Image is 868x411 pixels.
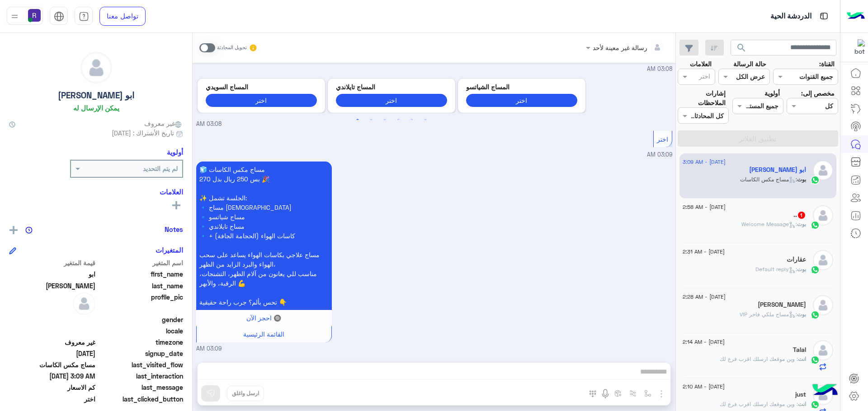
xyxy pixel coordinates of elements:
[741,221,797,227] span: : Welcome Message
[97,371,184,381] span: last_interaction
[380,115,389,125] button: 3 of 3
[740,311,797,318] span: : مساج ملكي فاخر VIP
[97,269,184,279] span: first_name
[9,258,95,268] span: قيمة المتغير
[847,7,865,26] img: Logo
[112,128,174,138] span: تاريخ الأشتراك : [DATE]
[196,162,332,310] p: 13/9/2025, 3:09 AM
[787,256,806,263] h5: عقارات
[9,315,95,324] span: null
[407,115,416,125] button: 5 of 3
[156,246,183,254] h6: المتغيرات
[9,269,95,279] span: ابو
[683,383,725,391] span: [DATE] - 2:10 AM
[73,104,119,112] h6: يمكن الإرسال له
[336,94,447,107] button: اختر
[9,226,18,234] img: add
[97,349,184,358] span: signup_date
[678,130,838,147] button: تطبيق الفلاتر
[353,115,362,125] button: 1 of 3
[246,314,281,322] span: 🔘 احجز الآن
[811,310,820,319] img: WhatsApp
[97,394,184,404] span: last_clicked_button
[731,40,753,59] button: search
[813,205,833,226] img: defaultAdmin.png
[58,90,134,101] h5: ابو [PERSON_NAME]
[336,82,447,92] p: المساج تايلاندي
[720,401,798,407] span: وين موقعك ارسلك اقرب فرع لك
[25,226,33,234] img: notes
[196,120,222,129] span: 03:08 AM
[75,7,93,26] a: tab
[206,82,317,92] p: المساج السويدي
[9,188,183,196] h6: العلامات
[196,345,222,353] span: 03:09 AM
[849,39,865,55] img: 322853014244696
[9,371,95,381] span: 2025-09-13T00:09:07.261Z
[97,337,184,347] span: timezone
[755,266,797,272] span: : Default reply
[97,383,184,392] span: last_message
[206,94,317,107] button: اختر
[809,375,841,406] img: hulul-logo.png
[97,258,184,268] span: اسم المتغير
[798,356,806,362] span: انت
[795,391,806,398] h5: just
[801,88,835,98] label: مخصص إلى:
[79,11,89,22] img: tab
[699,71,712,83] div: اختر
[9,337,95,347] span: غير معروف
[54,11,64,22] img: tab
[394,115,403,125] button: 4 of 3
[813,250,833,270] img: defaultAdmin.png
[797,221,806,227] span: بوت
[683,338,725,346] span: [DATE] - 2:14 AM
[749,166,806,174] h5: ابو القعقاع القاسمي
[9,281,95,291] span: القعقاع القاسمي
[647,151,672,158] span: 03:09 AM
[740,176,797,183] span: : مساج مكس الكاسات
[811,356,820,365] img: WhatsApp
[797,311,806,318] span: بوت
[690,59,712,69] label: العلامات
[167,148,183,156] h6: أولوية
[99,7,146,26] a: تواصل معنا
[797,176,806,183] span: بوت
[678,88,726,108] label: إشارات الملاحظات
[9,383,95,392] span: كم الاسعار
[97,315,184,324] span: gender
[243,330,284,338] span: القائمة الرئيسية
[797,266,806,272] span: بوت
[736,42,747,53] span: search
[733,59,766,69] label: حالة الرسالة
[165,225,183,233] h6: Notes
[97,281,184,291] span: last_name
[793,211,806,219] h5: ..
[758,301,806,309] h5: علوش القحطاني
[367,115,376,125] button: 2 of 3
[720,356,798,362] span: وين موقعك ارسلك اقرب فرع لك
[683,248,725,256] span: [DATE] - 2:31 AM
[770,10,811,23] p: الدردشة الحية
[813,295,833,315] img: defaultAdmin.png
[97,360,184,369] span: last_visited_flow
[9,326,95,336] span: null
[819,59,835,69] label: القناة:
[9,349,95,358] span: 2025-09-13T00:08:34.908Z
[217,44,247,51] small: تحويل المحادثة
[9,394,95,404] span: اختر
[798,401,806,407] span: انت
[798,212,805,219] span: 1
[28,9,41,22] img: userImage
[811,221,820,230] img: WhatsApp
[813,160,833,180] img: defaultAdmin.png
[811,265,820,274] img: WhatsApp
[144,119,183,128] span: غير معروف
[466,94,577,107] button: اختر
[683,203,726,211] span: [DATE] - 2:58 AM
[97,326,184,336] span: locale
[9,11,20,22] img: profile
[813,340,833,360] img: defaultAdmin.png
[647,65,672,72] span: 03:08 AM
[421,115,430,125] button: 6 of 3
